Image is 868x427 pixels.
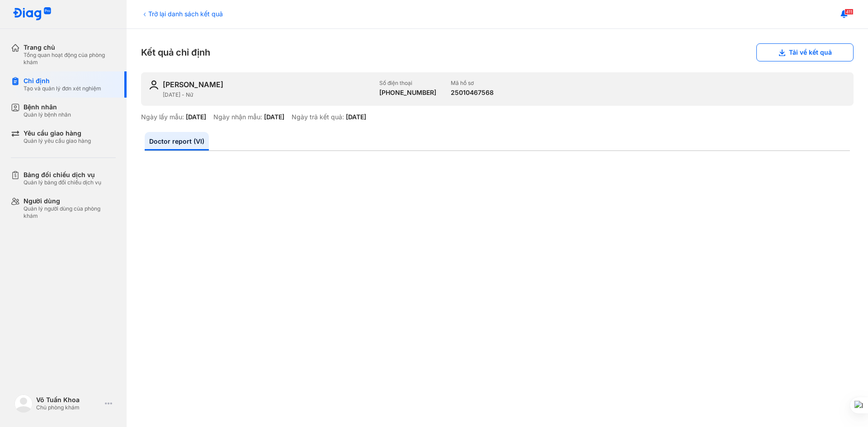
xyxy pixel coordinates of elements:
div: Chỉ định [24,77,101,85]
div: [DATE] - Nữ [163,91,372,99]
div: Chủ phòng khám [36,404,101,411]
div: Ngày nhận mẫu: [213,113,262,121]
div: Quản lý bệnh nhân [24,111,71,118]
div: Ngày trả kết quả: [292,113,344,121]
div: Bệnh nhân [24,103,71,111]
div: 25010467568 [451,89,494,97]
div: Người dùng [24,197,116,205]
div: [PERSON_NAME] [163,80,223,89]
div: [DATE] [264,113,284,121]
div: Tổng quan hoạt động của phòng khám [24,52,116,66]
div: Mã hồ sơ [451,80,494,87]
div: [DATE] [346,113,366,121]
div: Kết quả chỉ định [141,43,854,61]
div: Trang chủ [24,43,116,52]
div: Yêu cầu giao hàng [24,129,91,137]
div: Võ Tuấn Khoa [36,396,101,404]
div: Quản lý người dùng của phòng khám [24,205,116,220]
button: Tải về kết quả [756,43,854,61]
div: [PHONE_NUMBER] [379,89,436,97]
img: logo [13,7,52,21]
div: Bảng đối chiếu dịch vụ [24,171,101,179]
a: Doctor report (VI) [145,132,209,150]
div: Quản lý bảng đối chiếu dịch vụ [24,179,101,186]
img: user-icon [148,80,159,90]
div: Tạo và quản lý đơn xét nghiệm [24,85,101,92]
div: Quản lý yêu cầu giao hàng [24,137,91,145]
div: Số điện thoại [379,80,436,87]
img: logo [14,394,33,413]
div: Trở lại danh sách kết quả [141,9,223,19]
div: Ngày lấy mẫu: [141,113,184,121]
span: 411 [844,9,854,15]
div: [DATE] [186,113,206,121]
